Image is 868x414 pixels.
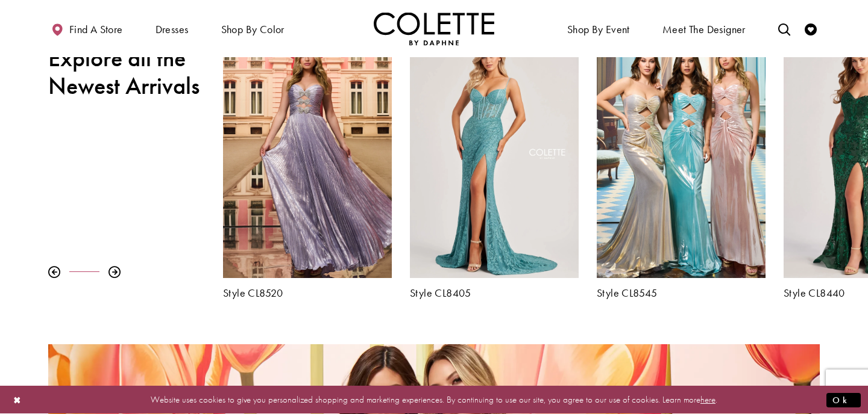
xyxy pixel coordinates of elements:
[156,23,189,36] span: Dresses
[223,32,392,277] a: Visit Colette by Daphne Style No. CL8520 Page
[802,12,820,45] a: Check Wishlist
[659,12,749,45] a: Meet the designer
[588,23,775,307] div: Colette by Daphne Style No. CL8545
[48,45,205,100] h2: Explore all the Newest Arrivals
[410,287,579,299] a: Style CL8405
[374,12,494,45] img: Colette by Daphne
[69,23,123,36] span: Find a store
[218,12,288,45] span: Shop by color
[153,12,192,45] span: Dresses
[597,32,766,277] a: Visit Colette by Daphne Style No. CL8545 Page
[401,23,588,307] div: Colette by Daphne Style No. CL8405
[221,23,285,36] span: Shop by color
[775,12,793,45] a: Toggle search
[410,32,579,277] a: Visit Colette by Daphne Style No. CL8405 Page
[7,389,28,410] button: Close Dialog
[564,12,633,45] span: Shop By Event
[826,392,861,407] button: Submit Dialog
[374,12,494,45] a: Visit Home Page
[662,23,746,36] span: Meet the designer
[700,394,715,406] a: here
[87,392,781,408] p: Website uses cookies to give you personalized shopping and marketing experiences. By continuing t...
[48,12,125,45] a: Find a store
[597,287,766,299] a: Style CL8545
[214,23,401,307] div: Colette by Daphne Style No. CL8520
[223,287,392,299] a: Style CL8520
[567,23,630,36] span: Shop By Event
